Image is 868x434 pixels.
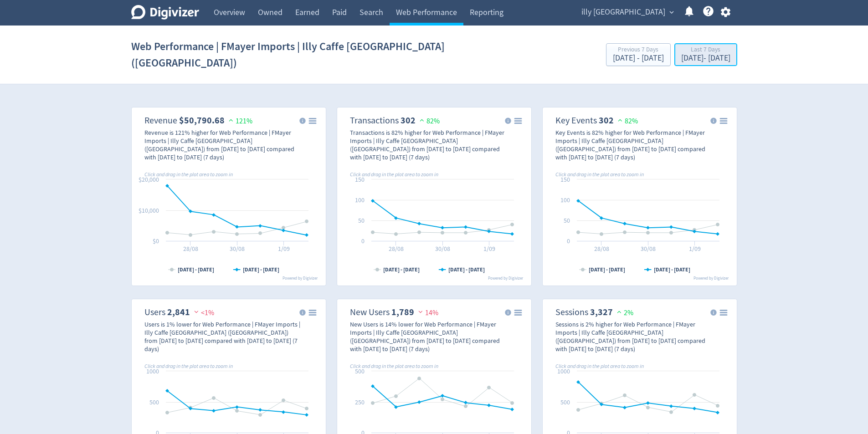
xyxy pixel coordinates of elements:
svg: Transactions 302 82% [341,111,528,282]
text: 500 [149,398,159,406]
dt: Users [144,306,165,318]
strong: 302 [599,114,614,127]
svg: Revenue $50,790.68 121% [135,111,322,282]
div: Key Events is 82% higher for Web Performance | FMayer Imports | Illy Caffe [GEOGRAPHIC_DATA] ([GE... [555,128,713,161]
text: [DATE] - [DATE] [383,266,420,273]
div: Previous 7 Days [613,46,664,54]
span: <1% [192,308,214,317]
text: [DATE] - [DATE] [448,266,484,273]
span: 14% [416,308,438,317]
button: illy [GEOGRAPHIC_DATA] [578,5,676,20]
dt: New Users [350,306,390,318]
i: Click and drag in the plot area to zoom in [144,171,233,178]
div: Transactions is 82% higher for Web Performance | FMayer Imports | Illy Caffe [GEOGRAPHIC_DATA] ([... [350,128,508,161]
text: 100 [355,196,365,204]
strong: 3,327 [590,306,613,318]
svg: Key Events 302 82% [546,111,733,282]
text: $20,000 [139,175,159,184]
text: 0 [567,237,570,245]
text: 500 [355,367,365,375]
text: Powered by Digivizer [488,276,524,281]
span: 82% [616,117,638,126]
div: Last 7 Days [681,46,730,54]
text: 1/09 [688,245,700,253]
div: [DATE] - [DATE] [613,54,664,62]
div: Revenue is 121% higher for Web Performance | FMayer Imports | Illy Caffe [GEOGRAPHIC_DATA] ([GEOG... [144,128,302,161]
text: 50 [564,216,570,225]
button: Last 7 Days[DATE]- [DATE] [674,43,737,66]
strong: $50,790.68 [179,114,225,127]
text: 30/08 [435,245,450,253]
text: $10,000 [139,206,159,214]
text: 500 [560,398,570,406]
span: 82% [417,117,440,126]
text: 0 [361,237,365,245]
dt: Key Events [555,115,597,126]
strong: 1,789 [391,306,414,318]
text: 28/08 [594,245,609,253]
button: Previous 7 Days[DATE] - [DATE] [606,43,671,66]
text: 150 [355,175,365,184]
i: Click and drag in the plot area to zoom in [350,363,438,370]
strong: 302 [401,114,416,127]
text: 250 [355,398,365,406]
text: 30/08 [641,245,656,253]
text: 1/09 [483,245,495,253]
text: 1/09 [277,245,289,253]
div: [DATE] - [DATE] [681,54,730,62]
text: [DATE] - [DATE] [653,266,690,273]
text: [DATE] - [DATE] [242,266,279,273]
text: 28/08 [388,245,403,253]
div: Users is 1% lower for Web Performance | FMayer Imports | Illy Caffe [GEOGRAPHIC_DATA] ([GEOGRAPHI... [144,320,302,353]
h1: Web Performance | FMayer Imports | Illy Caffe [GEOGRAPHIC_DATA] ([GEOGRAPHIC_DATA]) [131,32,496,77]
img: negative-performance.svg [192,308,201,315]
img: positive-performance.svg [616,117,625,123]
div: New Users is 14% lower for Web Performance | FMayer Imports | Illy Caffe [GEOGRAPHIC_DATA] ([GEOG... [350,320,508,353]
dt: Sessions [555,306,588,318]
text: 50 [358,216,365,225]
dt: Revenue [144,115,177,126]
img: negative-performance.svg [416,308,425,315]
span: 2% [615,308,633,317]
dt: Transactions [350,115,399,126]
text: 28/08 [183,245,198,253]
text: 150 [560,175,570,184]
text: 1000 [146,367,159,375]
img: positive-performance.svg [615,308,624,315]
text: [DATE] - [DATE] [178,266,214,273]
span: illy [GEOGRAPHIC_DATA] [581,5,665,20]
text: 100 [560,196,570,204]
span: expand_more [668,8,676,16]
img: positive-performance.svg [417,117,426,123]
text: 30/08 [230,245,245,253]
text: Powered by Digivizer [282,276,318,281]
text: $0 [153,237,159,245]
span: 121% [226,117,252,126]
i: Click and drag in the plot area to zoom in [144,363,233,370]
img: positive-performance.svg [226,117,236,123]
strong: 2,841 [167,306,190,318]
i: Click and drag in the plot area to zoom in [555,363,644,370]
div: Sessions is 2% higher for Web Performance | FMayer Imports | Illy Caffe [GEOGRAPHIC_DATA] ([GEOGR... [555,320,713,353]
text: 1000 [557,367,570,375]
i: Click and drag in the plot area to zoom in [350,171,438,178]
text: [DATE] - [DATE] [589,266,625,273]
text: Powered by Digivizer [693,276,729,281]
i: Click and drag in the plot area to zoom in [555,171,644,178]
